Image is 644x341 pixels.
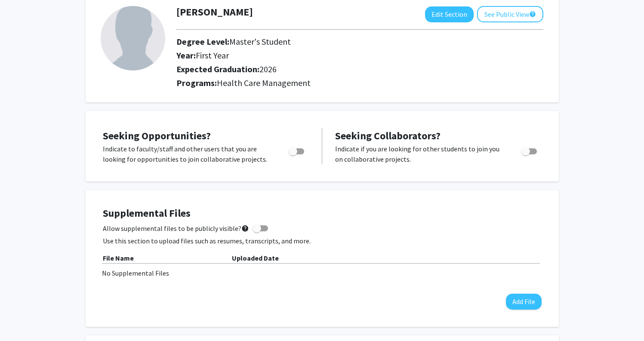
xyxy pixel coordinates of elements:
iframe: Chat [6,302,37,335]
button: See Public View [477,6,543,22]
h2: Year: [176,50,469,61]
p: Indicate if you are looking for other students to join you on collaborative projects. [335,144,505,164]
b: File Name [103,254,134,262]
span: 2026 [259,64,277,74]
div: No Supplemental Files [102,268,542,278]
span: Seeking Opportunities? [103,129,211,142]
h4: Supplemental Files [103,207,542,220]
div: Toggle [518,144,542,157]
span: Allow supplemental files to be publicly visible? [103,223,249,233]
span: Master's Student [229,36,291,47]
div: Toggle [285,144,309,157]
h2: Degree Level: [176,37,469,47]
span: First Year [196,50,229,61]
b: Uploaded Date [232,254,279,262]
button: Edit Section [425,6,474,22]
h1: [PERSON_NAME] [176,6,253,18]
span: Seeking Collaborators? [335,129,441,142]
h2: Programs: [176,78,543,88]
h2: Expected Graduation: [176,64,469,74]
button: Add File [506,294,542,310]
p: Use this section to upload files such as resumes, transcripts, and more. [103,236,542,246]
span: Health Care Management [217,77,311,88]
mat-icon: help [241,223,249,233]
p: Indicate to faculty/staff and other users that you are looking for opportunities to join collabor... [103,144,272,164]
img: Profile Picture [101,6,165,71]
mat-icon: help [529,9,536,19]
